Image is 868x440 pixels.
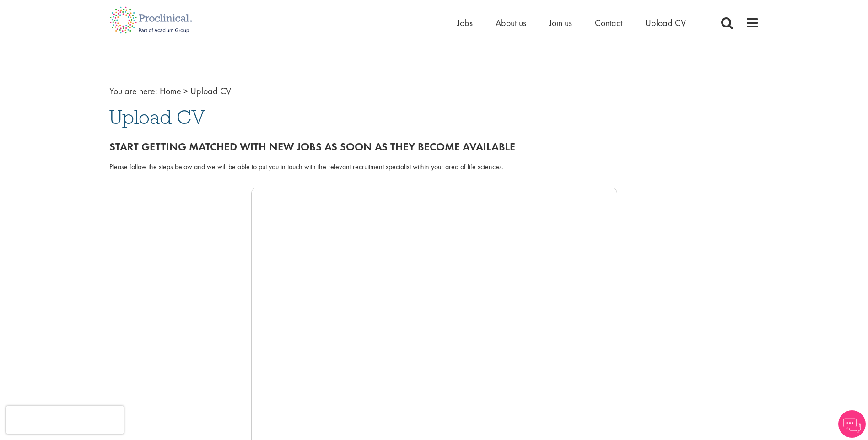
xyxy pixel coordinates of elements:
[457,17,473,29] a: Jobs
[160,85,181,97] a: breadcrumb link
[645,17,686,29] a: Upload CV
[6,406,124,434] iframe: reCAPTCHA
[496,17,526,29] a: About us
[190,85,231,97] span: Upload CV
[838,410,866,438] img: Chatbot
[109,141,759,153] h2: Start getting matched with new jobs as soon as they become available
[109,105,205,129] span: Upload CV
[109,162,759,172] div: Please follow the steps below and we will be able to put you in touch with the relevant recruitme...
[109,85,157,97] span: You are here:
[595,17,622,29] a: Contact
[183,85,188,97] span: >
[549,17,572,29] a: Join us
